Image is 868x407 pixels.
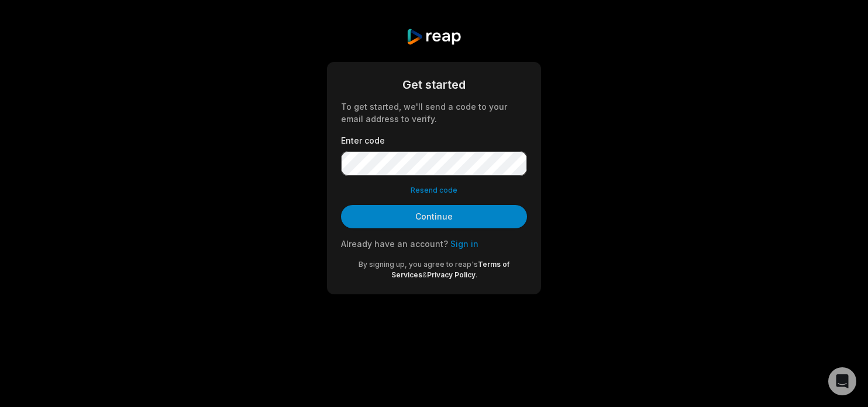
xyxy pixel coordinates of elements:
[828,367,856,395] div: Open Intercom Messenger
[341,134,527,147] label: Enter code
[341,76,527,93] div: Get started
[450,239,478,249] a: Sign in
[341,205,527,228] button: Continue
[359,260,478,269] span: By signing up, you agree to reap's
[406,28,461,46] img: reap
[391,260,510,279] a: Terms of Services
[341,100,527,125] div: To get started, we'll send a code to your email address to verify.
[422,270,427,279] span: &
[427,270,476,279] a: Privacy Policy
[476,270,477,279] span: .
[411,185,457,196] button: Resend code
[341,239,448,249] span: Already have an account?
